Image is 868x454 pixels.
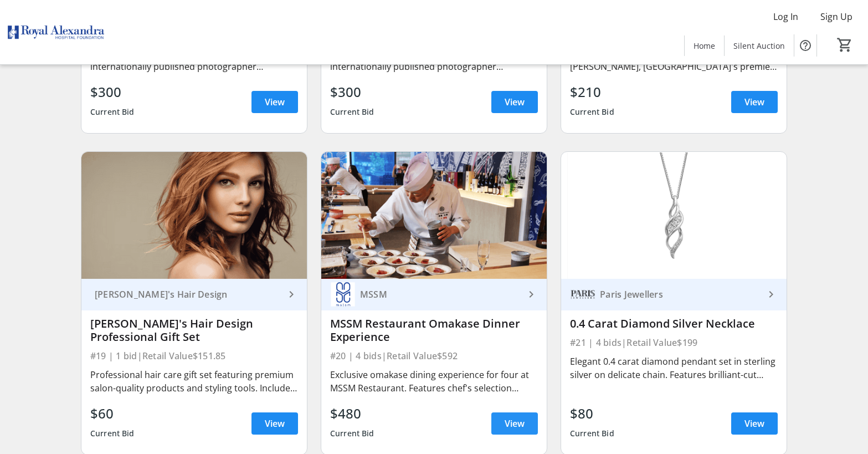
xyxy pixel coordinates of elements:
[570,282,595,307] img: Paris Jewellers
[505,417,525,430] span: View
[570,317,778,330] div: 0.4 Carat Diamond Silver Necklace
[330,424,374,443] div: Current Bid
[90,102,135,122] div: Current Bid
[764,288,778,301] mat-icon: keyboard_arrow_right
[570,82,614,102] div: $210
[570,102,614,122] div: Current Bid
[491,91,538,113] a: View
[330,282,356,307] img: MSSM
[90,348,298,364] div: #19 | 1 bid | Retail Value $151.85
[811,8,861,25] button: Sign Up
[265,95,285,109] span: View
[330,317,538,344] div: MSSM Restaurant Omakase Dinner Experience
[285,288,298,301] mat-icon: keyboard_arrow_right
[321,279,547,310] a: MSSMMSSM
[491,412,538,435] a: View
[694,40,715,52] span: Home
[330,82,374,102] div: $300
[794,34,816,57] button: Help
[835,35,855,55] button: Cart
[731,91,778,113] a: View
[330,102,374,122] div: Current Bid
[251,91,298,113] a: View
[685,35,724,56] a: Home
[764,8,807,25] button: Log In
[90,289,285,300] div: [PERSON_NAME]'s Hair Design
[330,404,374,424] div: $480
[356,289,525,300] div: MSSM
[773,10,798,23] span: Log In
[90,317,298,344] div: [PERSON_NAME]'s Hair Design Professional Gift Set
[90,368,298,395] div: Professional hair care gift set featuring premium salon-quality products and styling tools. Inclu...
[595,289,764,300] div: Paris Jewellers
[561,152,787,279] img: 0.4 Carat Diamond Silver Necklace
[570,335,778,350] div: #21 | 4 bids | Retail Value $199
[731,412,778,435] a: View
[330,348,538,364] div: #20 | 4 bids | Retail Value $592
[81,152,307,279] img: Martini's Hair Design Professional Gift Set
[744,95,764,109] span: View
[90,404,135,424] div: $60
[321,152,547,279] img: MSSM Restaurant Omakase Dinner Experience
[570,355,778,381] div: Elegant 0.4 carat diamond pendant set in sterling silver on delicate chain. Features brilliant-cu...
[81,279,307,310] a: [PERSON_NAME]'s Hair Design
[251,412,298,435] a: View
[733,40,785,52] span: Silent Auction
[330,368,538,395] div: Exclusive omakase dining experience for four at MSSM Restaurant. Features chef's selection tastin...
[820,10,852,23] span: Sign Up
[505,95,525,109] span: View
[90,82,135,102] div: $300
[7,4,105,60] img: Royal Alexandra Hospital Foundation's Logo
[265,417,285,430] span: View
[561,279,787,310] a: Paris JewellersParis Jewellers
[725,35,794,56] a: Silent Auction
[570,404,614,424] div: $80
[525,288,538,301] mat-icon: keyboard_arrow_right
[570,424,614,443] div: Current Bid
[90,424,135,443] div: Current Bid
[744,417,764,430] span: View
